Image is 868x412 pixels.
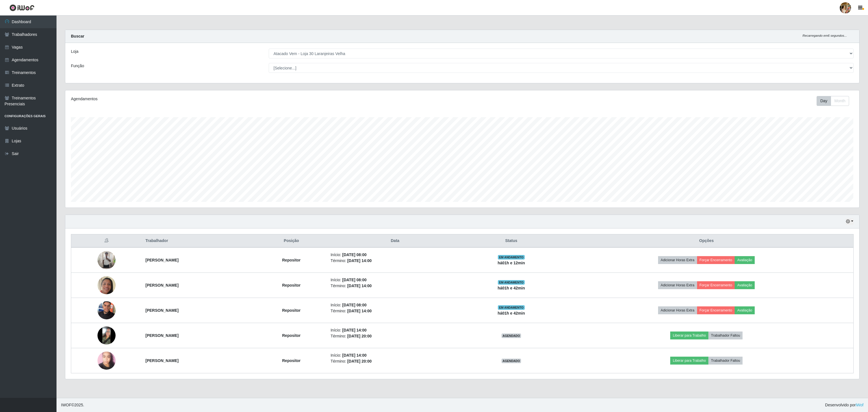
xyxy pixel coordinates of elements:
[146,358,179,363] strong: [PERSON_NAME]
[735,306,755,314] button: Avaliação
[282,333,300,338] strong: Repositor
[342,303,366,307] time: [DATE] 08:00
[802,34,847,37] i: Recarregando em 6 segundos...
[735,281,755,289] button: Avaliação
[347,334,372,338] time: [DATE] 20:00
[342,328,366,332] time: [DATE] 14:00
[560,234,854,248] th: Opções
[71,34,84,38] strong: Buscar
[327,234,463,248] th: Data
[97,251,116,269] img: 1746814061107.jpeg
[817,96,854,106] div: Toolbar with button groups
[282,358,300,363] strong: Repositor
[697,281,735,289] button: Forçar Encerramento
[97,326,116,345] img: 1748484954184.jpeg
[331,283,459,289] li: Término:
[342,278,366,282] time: [DATE] 08:00
[502,359,521,363] span: AGENDADO
[97,273,116,297] img: 1750340971078.jpeg
[282,258,300,262] strong: Repositor
[697,256,735,264] button: Forçar Encerramento
[498,261,525,265] strong: há 01 h e 12 min
[282,308,300,313] strong: Repositor
[342,252,366,257] time: [DATE] 08:00
[61,403,71,407] span: IWOF
[331,352,459,358] li: Início:
[71,63,84,69] label: Função
[347,258,372,263] time: [DATE] 14:00
[498,286,525,290] strong: há 01 h e 42 min
[255,234,327,248] th: Posição
[331,252,459,258] li: Início:
[146,333,179,338] strong: [PERSON_NAME]
[61,402,84,408] span: © 2025 .
[670,357,708,365] button: Liberar para Trabalho
[856,403,863,407] a: iWof
[331,302,459,308] li: Início:
[331,358,459,364] li: Término:
[347,309,372,313] time: [DATE] 14:00
[502,333,521,338] span: AGENDADO
[708,357,743,365] button: Trabalhador Faltou
[331,333,459,339] li: Término:
[146,258,179,262] strong: [PERSON_NAME]
[825,402,863,408] span: Desenvolvido por
[708,332,743,339] button: Trabalhador Faltou
[142,234,256,248] th: Trabalhador
[735,256,755,264] button: Avaliação
[331,277,459,283] li: Início:
[658,281,697,289] button: Adicionar Horas Extra
[71,96,392,102] div: Agendamentos
[658,306,697,314] button: Adicionar Horas Extra
[697,306,735,314] button: Forçar Encerramento
[331,308,459,314] li: Término:
[670,332,708,339] button: Liberar para Trabalho
[817,96,849,106] div: First group
[331,327,459,333] li: Início:
[146,308,179,313] strong: [PERSON_NAME]
[498,255,525,260] span: EM ANDAMENTO
[658,256,697,264] button: Adicionar Horas Extra
[498,280,525,285] span: EM ANDAMENTO
[146,283,179,287] strong: [PERSON_NAME]
[331,258,459,264] li: Término:
[9,4,34,11] img: CoreUI Logo
[97,348,116,372] img: 1750798204685.jpeg
[817,96,831,106] button: Day
[97,300,116,321] img: 1755005096989.jpeg
[463,234,559,248] th: Status
[347,359,372,363] time: [DATE] 20:00
[71,49,78,55] label: Loja
[498,305,525,310] span: EM ANDAMENTO
[282,283,300,287] strong: Repositor
[342,353,366,357] time: [DATE] 14:00
[831,96,849,106] button: Month
[347,284,372,288] time: [DATE] 14:00
[498,311,525,315] strong: há 01 h e 42 min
